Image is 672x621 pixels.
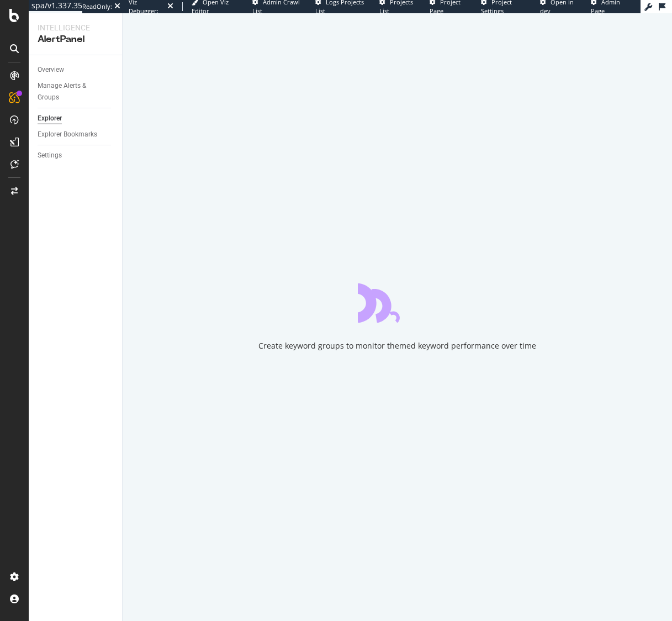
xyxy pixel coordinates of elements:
[38,150,114,161] a: Settings
[38,64,64,76] div: Overview
[358,283,437,323] div: animation
[38,129,114,140] a: Explorer Bookmarks
[258,340,536,351] div: Create keyword groups to monitor themed keyword performance over time
[38,22,113,33] div: Intelligence
[38,33,113,46] div: AlertPanel
[38,64,114,76] a: Overview
[38,129,97,140] div: Explorer Bookmarks
[38,113,62,124] div: Explorer
[38,80,104,103] div: Manage Alerts & Groups
[38,113,114,124] a: Explorer
[38,150,62,161] div: Settings
[38,80,114,103] a: Manage Alerts & Groups
[82,2,112,11] div: ReadOnly:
